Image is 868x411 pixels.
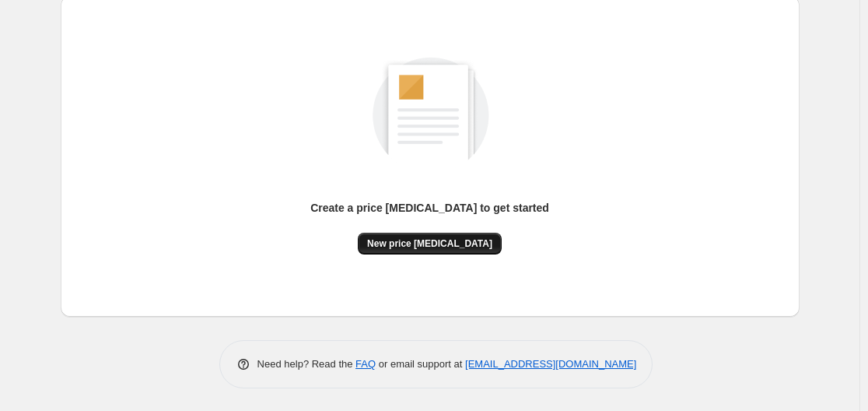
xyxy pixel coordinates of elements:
[465,358,636,370] a: [EMAIL_ADDRESS][DOMAIN_NAME]
[358,233,502,255] button: New price [MEDICAL_DATA]
[355,358,376,370] a: FAQ
[367,237,492,250] span: New price [MEDICAL_DATA]
[257,358,356,370] span: Need help? Read the
[376,358,465,370] span: or email support at
[310,200,549,216] p: Create a price [MEDICAL_DATA] to get started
